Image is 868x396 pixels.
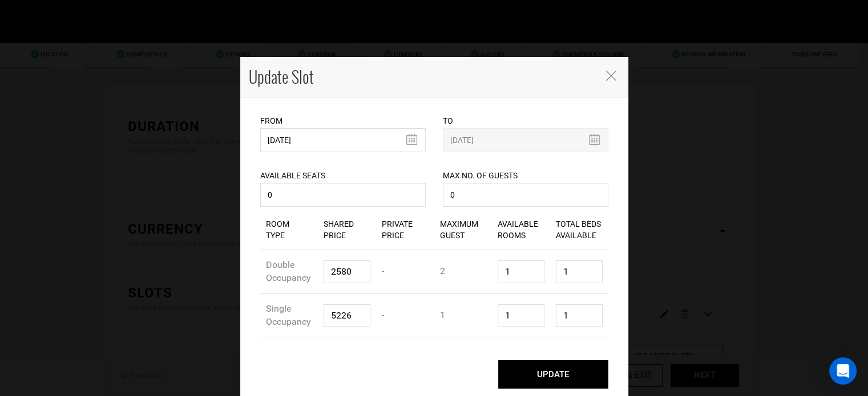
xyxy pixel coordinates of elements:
[266,259,311,283] span: Double Occupancy
[492,210,550,250] div: Available Rooms
[266,303,311,327] span: Single Occupancy
[550,210,608,250] div: Total Beds Available
[440,309,445,320] span: 1
[249,66,594,88] h4: Update Slot
[443,183,608,207] input: No. of guests
[260,170,325,181] label: Available Seats
[443,170,518,181] label: Max No. of Guests
[260,115,282,126] label: From
[376,210,434,250] div: Private Price
[382,266,384,276] span: -
[318,210,376,250] div: Shared Price
[443,115,453,126] label: To
[829,357,857,385] div: Open Intercom Messenger
[260,128,426,152] input: Select Start Date
[382,309,384,320] span: -
[434,210,492,250] div: Maximum Guest
[440,266,445,276] span: 2
[605,69,617,81] button: Close
[260,183,426,207] input: Available Seats
[260,210,318,250] div: Room Type
[498,360,608,389] button: UPDATE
